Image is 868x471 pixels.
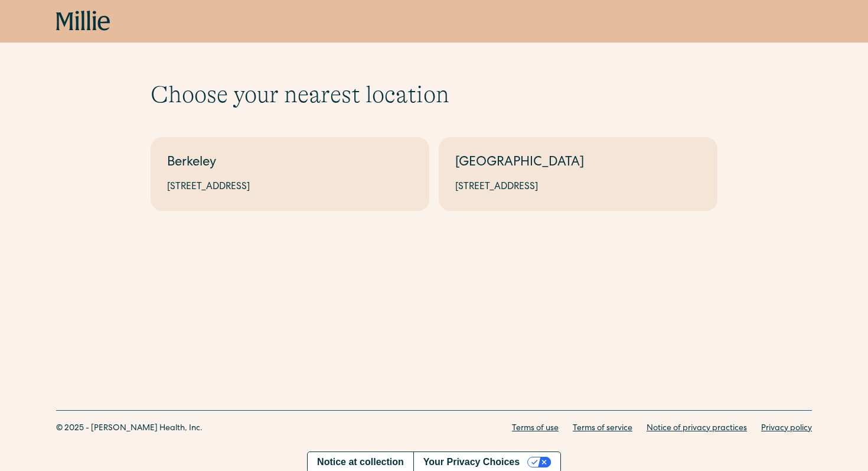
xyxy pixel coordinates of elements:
div: [STREET_ADDRESS] [167,180,413,194]
div: Berkeley [167,154,413,173]
div: [GEOGRAPHIC_DATA] [455,154,701,173]
div: © 2025 - [PERSON_NAME] Health, Inc. [56,423,203,435]
h1: Choose your nearest location [151,80,717,109]
a: [GEOGRAPHIC_DATA][STREET_ADDRESS] [439,137,717,211]
a: Berkeley[STREET_ADDRESS] [151,137,429,211]
a: Notice of privacy practices [647,423,747,435]
a: Terms of use [512,423,559,435]
a: home [56,11,110,32]
div: [STREET_ADDRESS] [455,180,701,194]
a: Terms of service [573,423,632,435]
a: Privacy policy [761,423,812,435]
